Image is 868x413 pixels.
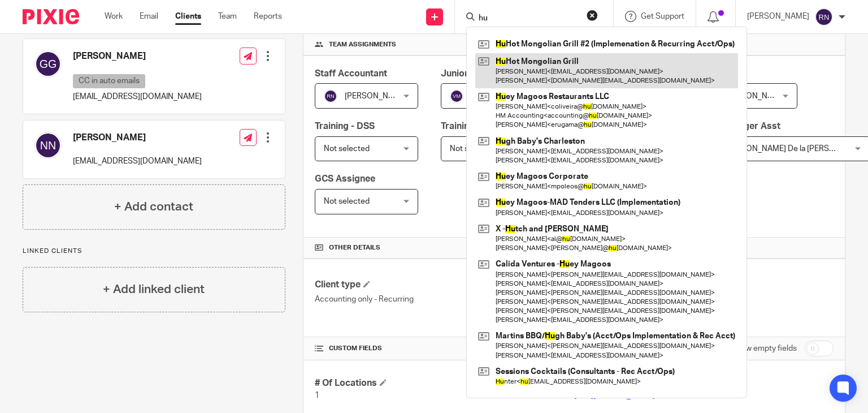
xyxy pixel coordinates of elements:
span: Junior Accountant [441,69,520,78]
h4: + Add contact [114,198,193,216]
span: [PERSON_NAME] [724,92,786,100]
span: GCS Assignee [315,174,375,183]
span: Not selected [450,145,496,153]
p: Linked clients [23,247,285,256]
span: Other details [329,243,380,252]
input: Search [478,14,579,24]
p: [EMAIL_ADDRESS][DOMAIN_NAME] [73,156,202,167]
a: Work [105,11,123,22]
h4: Client type [315,279,574,291]
label: Show empty fields [732,343,797,354]
span: Team assignments [329,40,396,49]
img: svg%3E [815,8,833,26]
h4: [PERSON_NAME] [73,50,202,62]
span: Staff Accountant [315,69,387,78]
h4: CUSTOM FIELDS [315,344,574,353]
span: Training - DSS [315,122,375,131]
a: Team [218,11,237,22]
img: svg%3E [34,132,62,159]
a: [URL][DOMAIN_NAME] [574,392,655,399]
span: Get Support [641,12,684,20]
p: CC in auto emails [73,74,145,88]
h4: [PERSON_NAME] [73,132,202,144]
span: 1 [315,392,319,399]
span: Not selected [324,145,370,153]
span: [PERSON_NAME] [345,92,407,100]
a: Clients [175,11,201,22]
img: svg%3E [450,89,463,103]
h4: + Add linked client [103,281,205,298]
h4: # Of Locations [315,377,574,389]
a: Reports [254,11,282,22]
a: Email [140,11,158,22]
img: svg%3E [324,89,337,103]
span: Not selected [324,197,370,205]
span: Training - Banking [441,122,517,131]
p: [PERSON_NAME] [747,11,809,22]
img: Pixie [23,9,79,24]
img: svg%3E [34,50,62,78]
button: Clear [587,10,598,21]
p: [EMAIL_ADDRESS][DOMAIN_NAME] [73,91,202,102]
p: Accounting only - Recurring [315,294,574,305]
